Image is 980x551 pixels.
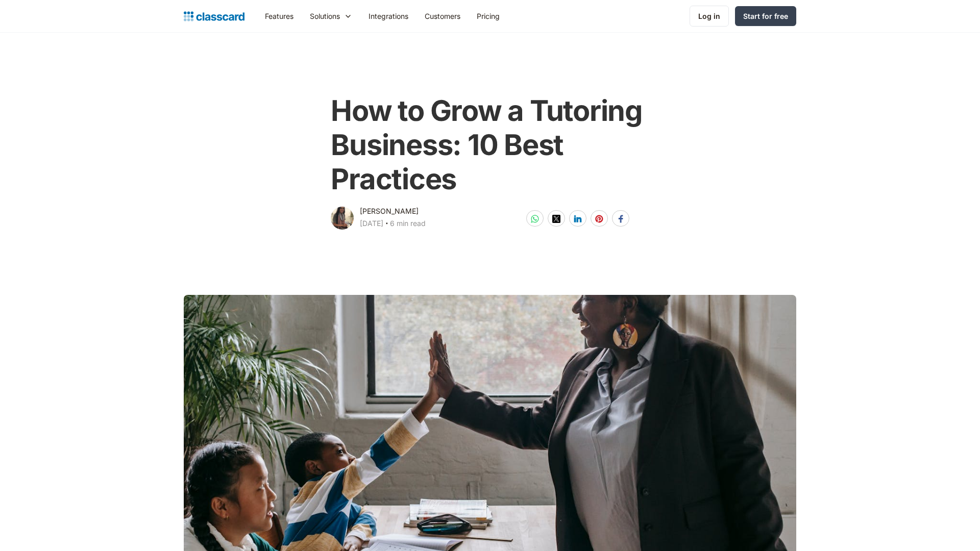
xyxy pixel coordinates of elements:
[257,5,302,28] a: Features
[574,215,582,223] img: linkedin-white sharing button
[552,215,560,223] img: twitter-white sharing button
[302,5,360,28] div: Solutions
[360,205,419,217] div: [PERSON_NAME]
[184,9,244,23] a: home
[469,5,508,28] a: Pricing
[735,6,796,26] a: Start for free
[360,5,416,28] a: Integrations
[360,217,383,230] div: [DATE]
[531,215,539,223] img: whatsapp-white sharing button
[331,94,649,197] h1: How to Grow a Tutoring Business: 10 Best Practices
[390,217,426,230] div: 6 min read
[743,11,788,21] div: Start for free
[310,11,340,21] div: Solutions
[595,215,603,223] img: pinterest-white sharing button
[416,5,469,28] a: Customers
[690,6,729,27] a: Log in
[617,215,625,223] img: facebook-white sharing button
[383,217,390,232] div: ‧
[698,11,720,21] div: Log in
